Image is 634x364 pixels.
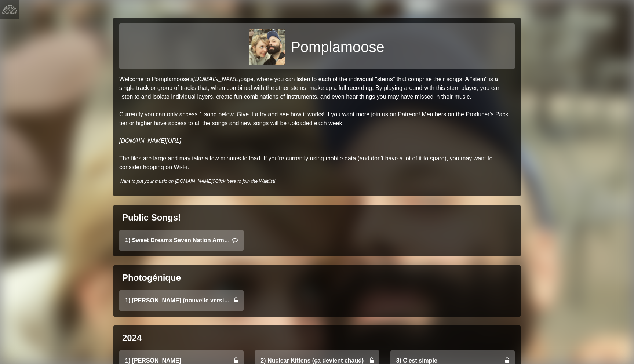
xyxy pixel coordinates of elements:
img: logo-white-4c48a5e4bebecaebe01ca5a9d34031cfd3d4ef9ae749242e8c4bf12ef99f53e8.png [2,2,17,17]
a: Click here to join the Waitlist! [215,178,275,184]
a: [DOMAIN_NAME] [193,76,240,82]
h1: Pomplamoose [291,38,385,56]
a: 1) [PERSON_NAME] (nouvelle version) [119,290,244,311]
div: Photogénique [122,271,181,284]
div: Public Songs! [122,211,181,224]
div: 2024 [122,331,142,345]
a: 1) Sweet Dreams Seven Nation Army Mashup [119,230,244,251]
p: Welcome to Pomplamoose's page, where you can listen to each of the individual "stems" that compri... [119,75,515,172]
a: [DOMAIN_NAME][URL] [119,138,181,144]
i: Want to put your music on [DOMAIN_NAME]? [119,178,276,184]
img: 0b413ca4293993cd97c842dee4ef857c5ee5547a4dd82cef006aec151a4b0416.jpg [249,29,285,65]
